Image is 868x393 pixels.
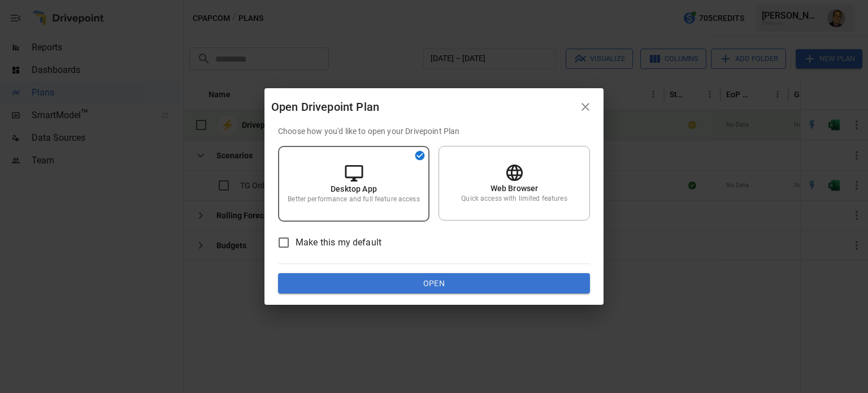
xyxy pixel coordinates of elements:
p: Web Browser [491,183,539,194]
button: Open [278,273,590,293]
p: Desktop App [331,183,377,195]
span: Make this my default [296,236,381,249]
p: Better performance and full feature access [288,195,419,204]
p: Choose how you'd like to open your Drivepoint Plan [278,126,590,137]
div: Open Drivepoint Plan [271,98,574,116]
p: Quick access with limited features [461,194,567,204]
